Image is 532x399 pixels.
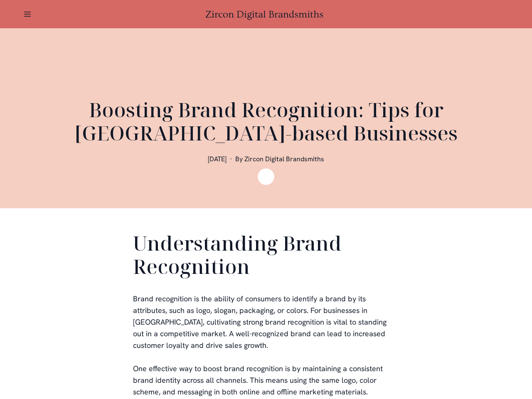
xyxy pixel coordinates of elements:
[230,155,232,163] span: ·
[66,98,465,145] h1: Boosting Brand Recognition: Tips for [GEOGRAPHIC_DATA]-based Businesses
[258,168,274,185] img: Zircon Digital Brandsmiths
[133,293,399,351] p: Brand recognition is the ability of consumers to identify a brand by its attributes, such as logo...
[208,155,227,163] span: [DATE]
[235,155,324,163] span: By Zircon Digital Brandsmiths
[205,9,327,20] a: Zircon Digital Brandsmiths
[133,232,399,281] h2: Understanding Brand Recognition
